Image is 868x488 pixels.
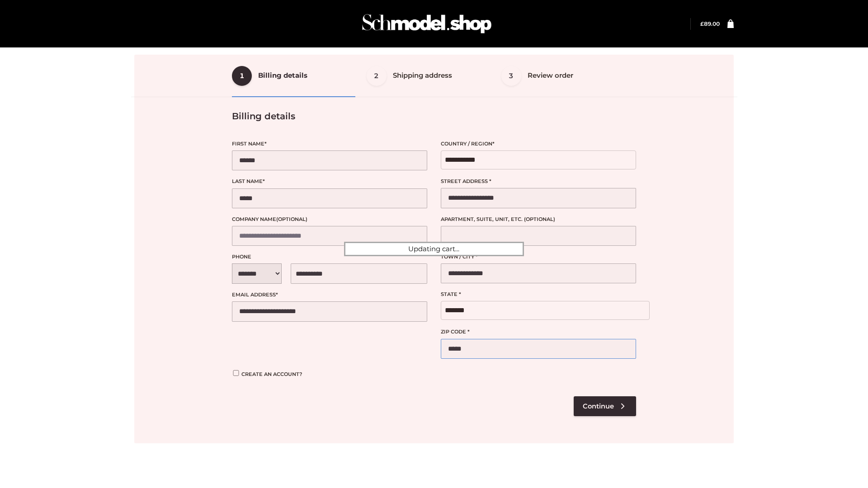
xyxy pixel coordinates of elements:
a: £89.00 [700,20,720,27]
div: Updating cart... [344,242,524,256]
span: £ [700,20,704,27]
bdi: 89.00 [700,20,720,27]
img: Schmodel Admin 964 [359,6,495,42]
